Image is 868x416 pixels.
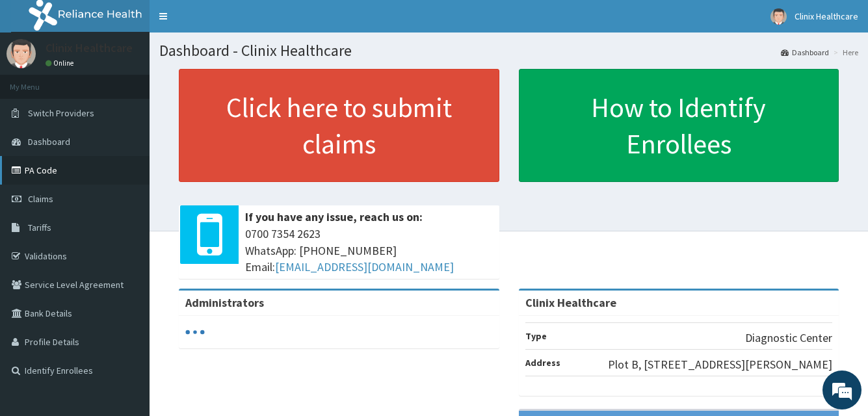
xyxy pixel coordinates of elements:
[745,330,832,346] p: Diagnostic Center
[185,322,205,342] svg: audio-loading
[275,259,454,274] a: [EMAIL_ADDRESS][DOMAIN_NAME]
[28,193,53,205] span: Claims
[28,107,94,119] span: Switch Providers
[245,226,493,276] span: 0700 7354 2623 WhatsApp: [PHONE_NUMBER] Email:
[608,356,832,373] p: Plot B, [STREET_ADDRESS][PERSON_NAME]
[46,42,133,54] p: Clinix Healthcare
[525,330,547,342] b: Type
[159,42,858,59] h1: Dashboard - Clinix Healthcare
[770,8,787,25] img: User Image
[179,69,499,182] a: Click here to submit claims
[781,47,829,58] a: Dashboard
[525,295,616,310] strong: Clinix Healthcare
[795,10,858,22] span: Clinix Healthcare
[830,47,858,58] li: Here
[185,295,264,310] b: Administrators
[519,69,839,182] a: How to Identify Enrollees
[28,222,51,233] span: Tariffs
[525,357,560,369] b: Address
[245,209,423,224] b: If you have any issue, reach us on:
[46,58,77,68] a: Online
[7,39,36,68] img: User Image
[28,136,70,148] span: Dashboard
